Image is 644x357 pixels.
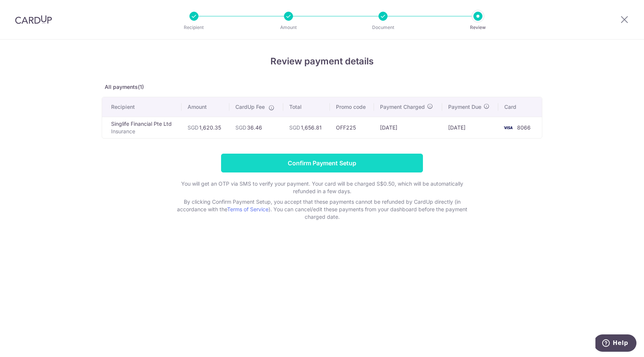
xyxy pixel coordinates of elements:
[102,55,542,68] h4: Review payment details
[182,117,229,138] td: 1,620.35
[498,97,542,117] th: Card
[374,117,443,138] td: [DATE]
[289,124,300,131] span: SGD
[188,124,198,131] span: SGD
[171,180,473,195] p: You will get an OTP via SMS to verify your payment. Your card will be charged S$0.50, which will ...
[221,154,423,172] input: Confirm Payment Setup
[235,124,246,131] span: SGD
[283,117,330,138] td: 1,656.81
[517,124,531,131] span: 8066
[380,103,425,111] span: Payment Charged
[102,117,182,138] td: Singlife Financial Pte Ltd
[111,128,175,135] p: Insurance
[227,206,269,212] a: Terms of Service
[595,334,636,353] iframe: Opens a widget where you can find more information
[15,15,52,24] img: CardUp
[102,83,542,91] p: All payments(1)
[501,123,516,132] img: <span class="translation_missing" title="translation missing: en.account_steps.new_confirm_form.b...
[102,97,182,117] th: Recipient
[355,24,411,31] p: Document
[171,198,473,221] p: By clicking Confirm Payment Setup, you accept that these payments cannot be refunded by CardUp di...
[261,24,316,31] p: Amount
[182,97,229,117] th: Amount
[283,97,330,117] th: Total
[330,97,374,117] th: Promo code
[330,117,374,138] td: OFF225
[442,117,498,138] td: [DATE]
[235,103,265,111] span: CardUp Fee
[229,117,283,138] td: 36.46
[450,24,506,31] p: Review
[448,103,481,111] span: Payment Due
[166,24,222,31] p: Recipient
